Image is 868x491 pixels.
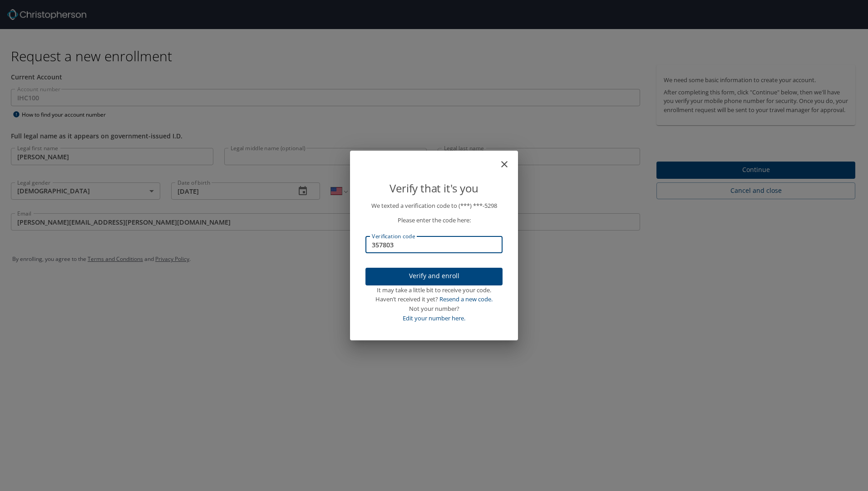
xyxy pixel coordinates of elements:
p: We texted a verification code to (***) ***- 5298 [365,201,503,211]
span: Verify and enroll [373,270,495,282]
div: Haven’t received it yet? [365,295,503,304]
button: close [503,154,514,165]
a: Resend a new code. [439,295,493,303]
p: Verify that it's you [365,180,503,197]
p: Please enter the code here: [365,216,503,225]
div: Not your number? [365,304,503,314]
a: Edit your number here. [403,314,465,322]
div: It may take a little bit to receive your code. [365,285,503,295]
button: Verify and enroll [365,268,503,285]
